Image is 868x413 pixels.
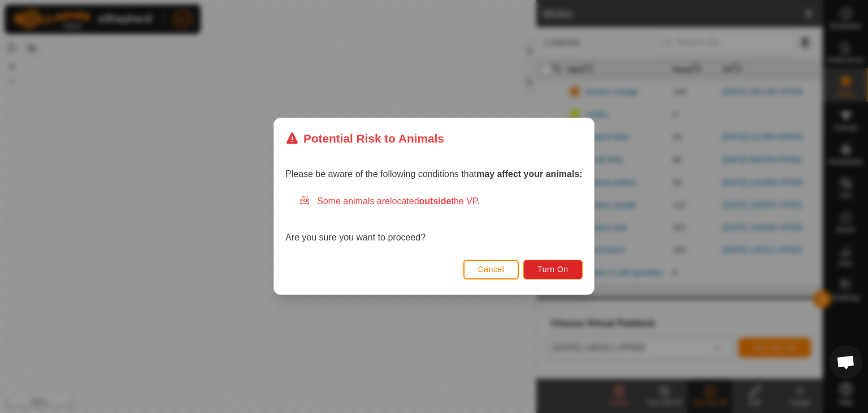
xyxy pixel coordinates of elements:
[285,130,444,147] div: Potential Risk to Animals
[476,170,583,179] strong: may affect your animals:
[299,195,583,209] div: Some animals are
[390,197,480,206] span: located the VP.
[285,195,583,245] div: Are you sure you want to proceed?
[419,197,452,206] strong: outside
[463,260,519,279] button: Cancel
[538,265,568,274] span: Turn On
[829,345,863,379] div: Open chat
[285,170,583,179] span: Please be aware of the following conditions that
[524,260,583,279] button: Turn On
[478,265,505,274] span: Cancel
